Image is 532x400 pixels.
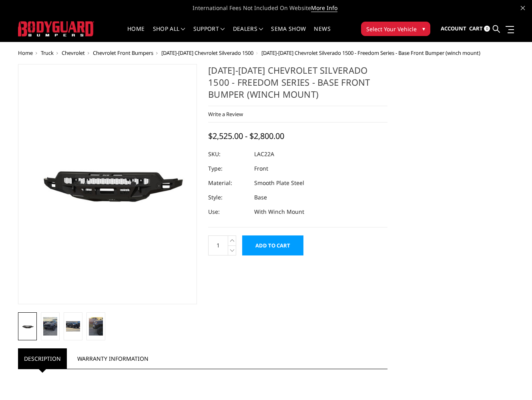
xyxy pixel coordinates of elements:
[18,49,33,56] a: Home
[208,147,248,161] dt: SKU:
[469,25,483,32] span: Cart
[208,64,387,106] h1: [DATE]-[DATE] Chevrolet Silverado 1500 - Freedom Series - Base Front Bumper (winch mount)
[208,205,248,219] dt: Use:
[254,190,267,205] dd: Base
[366,25,417,33] span: Select Your Vehicle
[208,111,243,118] a: Write a Review
[89,317,103,336] img: 2022-2025 Chevrolet Silverado 1500 - Freedom Series - Base Front Bumper (winch mount)
[18,21,94,36] img: BODYGUARD BUMPERS
[161,49,253,56] a: [DATE]-[DATE] Chevrolet Silverado 1500
[422,24,425,33] span: ▾
[18,348,67,369] a: Description
[469,18,490,40] a: Cart 0
[314,26,330,42] a: News
[254,147,274,161] dd: LAC22A
[208,161,248,176] dt: Type:
[18,64,197,304] a: 2022-2025 Chevrolet Silverado 1500 - Freedom Series - Base Front Bumper (winch mount)
[41,49,54,56] a: Truck
[71,348,155,369] a: Warranty Information
[484,26,490,32] span: 0
[261,49,480,56] span: [DATE]-[DATE] Chevrolet Silverado 1500 - Freedom Series - Base Front Bumper (winch mount)
[20,136,195,233] img: 2022-2025 Chevrolet Silverado 1500 - Freedom Series - Base Front Bumper (winch mount)
[311,4,337,12] a: More Info
[441,18,466,40] a: Account
[254,205,304,219] dd: With Winch Mount
[127,26,145,42] a: Home
[208,176,248,190] dt: Material:
[43,317,57,336] img: 2022-2025 Chevrolet Silverado 1500 - Freedom Series - Base Front Bumper (winch mount)
[233,26,263,42] a: Dealers
[20,323,34,331] img: 2022-2025 Chevrolet Silverado 1500 - Freedom Series - Base Front Bumper (winch mount)
[441,25,466,32] span: Account
[242,235,303,255] input: Add to Cart
[254,161,268,176] dd: Front
[254,176,304,190] dd: Smooth Plate Steel
[271,26,306,42] a: SEMA Show
[193,26,225,42] a: Support
[66,321,80,332] img: 2022-2025 Chevrolet Silverado 1500 - Freedom Series - Base Front Bumper (winch mount)
[361,22,430,36] button: Select Your Vehicle
[93,49,153,56] a: Chevrolet Front Bumpers
[62,49,85,56] a: Chevrolet
[153,26,185,42] a: shop all
[208,190,248,205] dt: Style:
[208,131,284,141] span: $2,525.00 - $2,800.00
